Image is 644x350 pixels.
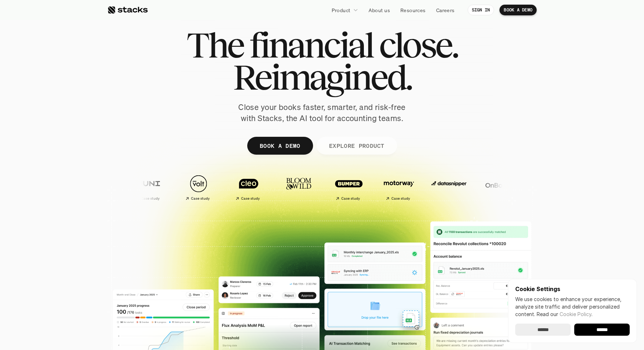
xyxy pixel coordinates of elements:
[364,4,394,16] a: About us
[125,171,172,204] a: Case study
[175,171,222,204] a: Case study
[400,6,426,14] p: Resources
[432,4,459,16] a: Careers
[186,29,243,61] span: The
[515,286,630,292] p: Cookie Settings
[233,61,411,93] span: Reimagined.
[260,140,301,151] p: BOOK A DEMO
[391,196,410,201] h2: Case study
[84,165,116,170] a: Privacy Policy
[332,6,351,14] p: Product
[316,137,397,155] a: EXPLORE PRODUCT
[468,5,494,15] a: SIGN IN
[376,171,422,204] a: Case study
[396,4,430,16] a: Resources
[249,29,373,61] span: financial
[472,7,490,12] p: SIGN IN
[241,196,260,201] h2: Case study
[326,171,372,204] a: Case study
[225,171,272,204] a: Case study
[499,5,537,15] a: BOOK A DEMO
[329,140,384,151] p: EXPLORE PRODUCT
[141,196,160,201] h2: Case study
[369,6,390,14] p: About us
[537,311,592,317] span: Read our .
[504,7,532,12] p: BOOK A DEMO
[379,29,458,61] span: close.
[341,196,360,201] h2: Case study
[560,311,591,317] a: Cookie Policy
[436,6,455,14] p: Careers
[191,196,210,201] h2: Case study
[515,295,630,318] p: We use cookies to enhance your experience, analyze site traffic and deliver personalized content.
[233,102,411,124] p: Close your books faster, smarter, and risk-free with Stacks, the AI tool for accounting teams.
[247,137,313,155] a: BOOK A DEMO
